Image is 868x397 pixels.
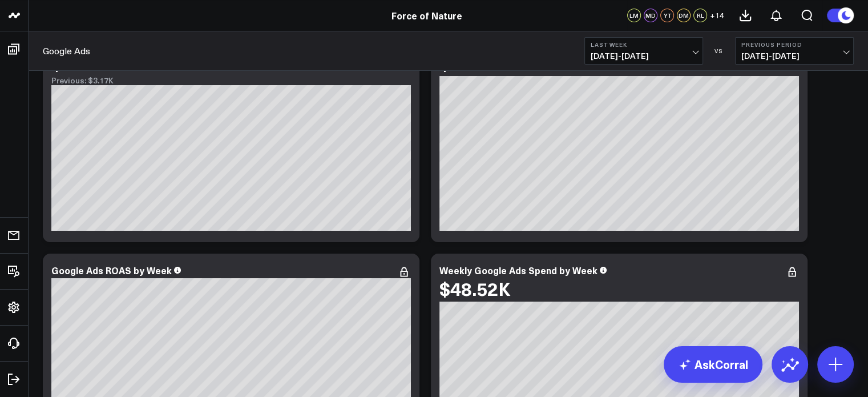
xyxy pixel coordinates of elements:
[51,76,411,85] div: Previous: $3.17K
[591,51,697,61] span: [DATE] - [DATE]
[710,11,724,19] span: + 14
[439,278,511,299] div: $48.52K
[693,9,707,22] div: RL
[735,37,854,65] button: Previous Period[DATE]-[DATE]
[741,51,847,61] span: [DATE] - [DATE]
[51,264,172,276] div: Google Ads ROAS by Week
[51,53,112,73] div: $3.29K
[627,9,641,22] div: LM
[710,9,724,22] button: +14
[741,41,847,48] b: Previous Period
[660,9,674,22] div: YT
[644,9,657,22] div: MD
[391,9,462,22] a: Force of Nature
[677,9,691,22] div: DM
[439,53,522,73] div: $436.05K
[664,346,762,383] a: AskCorral
[439,264,597,276] div: Weekly Google Ads Spend by Week
[584,37,703,65] button: Last Week[DATE]-[DATE]
[709,47,729,54] div: VS
[591,41,697,48] b: Last Week
[43,45,90,57] a: Google Ads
